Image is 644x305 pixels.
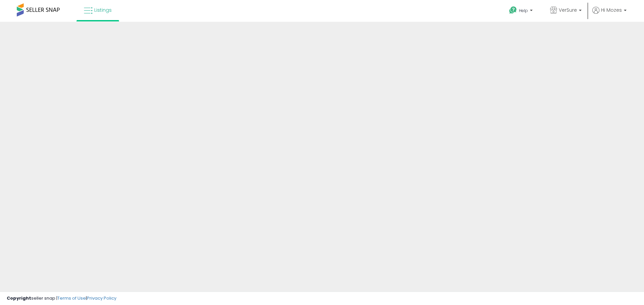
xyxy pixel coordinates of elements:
[519,8,528,13] span: Help
[87,295,116,301] a: Privacy Policy
[7,295,31,301] strong: Copyright
[94,7,112,13] span: Listings
[7,295,116,302] div: seller snap | |
[504,1,539,22] a: Help
[509,6,517,14] i: Get Help
[559,7,577,13] span: VerSure
[592,7,627,22] a: Hi Mozes
[601,7,622,13] span: Hi Mozes
[57,295,86,301] a: Terms of Use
